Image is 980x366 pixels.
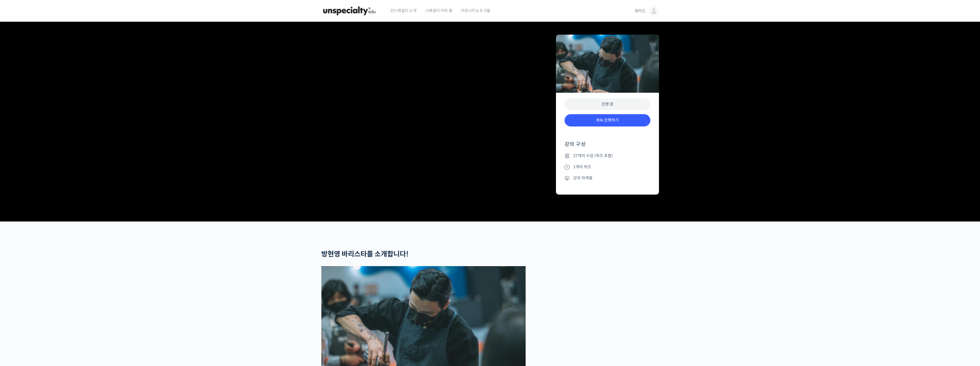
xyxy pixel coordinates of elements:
[565,141,650,152] h4: 강의 구성
[565,98,650,110] div: 진행 중
[565,152,650,159] li: 27개의 수업 (퀴즈 포함)
[565,114,650,126] a: 계속 진행하기
[565,163,650,170] li: 1개의 퀴즈
[565,175,650,181] li: 강의 자격증
[321,250,406,258] strong: 방현영 바리스타를 소개합니다
[321,250,526,258] h2: !
[635,8,646,13] span: 제이드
